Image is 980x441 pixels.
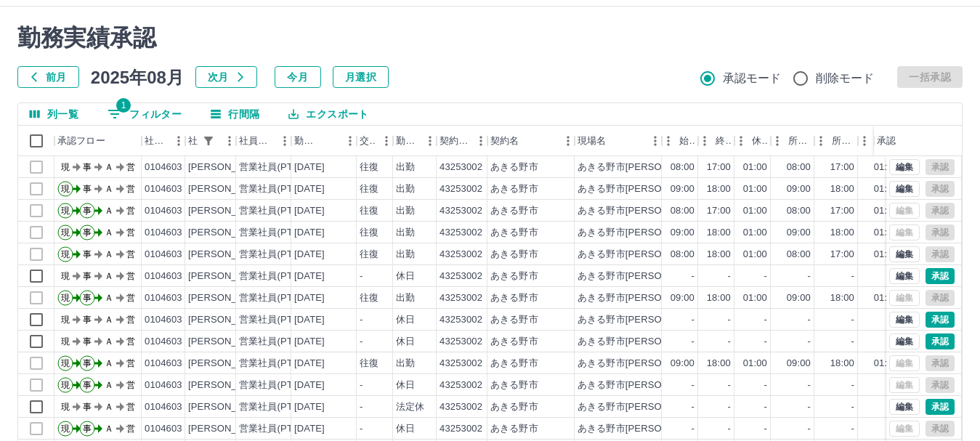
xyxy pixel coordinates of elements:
[578,226,816,240] div: あきる野市[PERSON_NAME]学童クラブ第1・第2・第3
[126,402,135,412] text: 営
[707,291,731,305] div: 18:00
[188,291,267,305] div: [PERSON_NAME]
[830,204,854,218] div: 17:00
[874,248,898,262] div: 01:00
[728,379,731,392] div: -
[294,291,325,305] div: [DATE]
[360,357,378,371] div: 往復
[61,293,70,303] text: 現
[188,400,267,414] div: [PERSON_NAME]
[61,336,70,347] text: 現
[83,162,92,172] text: 事
[188,357,267,371] div: [PERSON_NAME]
[185,126,236,156] div: 社員名
[764,335,767,349] div: -
[692,379,694,392] div: -
[360,270,363,283] div: -
[339,130,361,152] button: メニュー
[743,226,767,240] div: 01:00
[764,400,767,414] div: -
[145,335,182,349] div: 0104603
[145,313,182,327] div: 0104603
[728,313,731,327] div: -
[360,248,378,262] div: 往復
[18,103,90,125] button: 列選択
[188,226,267,240] div: [PERSON_NAME]
[83,358,92,368] text: 事
[57,126,105,156] div: 承認フロー
[294,313,325,327] div: [DATE]
[490,400,538,414] div: あきる野市
[707,161,731,174] div: 17:00
[830,291,854,305] div: 18:00
[578,204,816,218] div: あきる野市[PERSON_NAME]学童クラブ第1・第2・第3
[61,227,70,238] text: 現
[440,357,482,371] div: 43253002
[830,182,854,196] div: 18:00
[396,126,419,156] div: 勤務区分
[126,336,135,347] text: 営
[198,131,219,151] div: 1件のフィルターを適用中
[145,204,182,218] div: 0104603
[752,126,768,156] div: 休憩
[360,126,376,156] div: 交通費
[578,182,816,196] div: あきる野市[PERSON_NAME]学童クラブ第1・第2・第3
[239,379,315,392] div: 営業社員(PT契約)
[671,248,694,262] div: 08:00
[743,161,767,174] div: 01:00
[360,422,363,436] div: -
[83,293,92,303] text: 事
[874,182,898,196] div: 01:00
[787,291,811,305] div: 09:00
[440,335,482,349] div: 43253002
[490,313,538,327] div: あきる野市
[188,270,267,283] div: [PERSON_NAME]
[877,126,896,156] div: 承認
[734,126,771,156] div: 休憩
[239,422,315,436] div: 営業社員(PT契約)
[396,335,415,349] div: 休日
[360,291,378,305] div: 往復
[360,204,378,218] div: 往復
[239,357,315,371] div: 営業社員(PT契約)
[490,357,538,371] div: あきる野市
[83,206,92,216] text: 事
[716,126,732,156] div: 終業
[679,126,695,156] div: 始業
[236,126,291,156] div: 社員区分
[142,126,185,156] div: 社員番号
[490,126,519,156] div: 契約名
[396,422,415,436] div: 休日
[239,313,315,327] div: 営業社員(PT契約)
[105,249,113,259] text: Ａ
[440,400,482,414] div: 43253002
[126,315,135,325] text: 営
[926,333,955,349] button: 承認
[83,336,92,347] text: 事
[357,126,393,156] div: 交通費
[771,126,814,156] div: 所定開始
[723,70,782,87] span: 承認モード
[874,204,898,218] div: 01:00
[61,380,70,390] text: 現
[707,182,731,196] div: 18:00
[578,248,816,262] div: あきる野市[PERSON_NAME]学童クラブ第1・第2・第3
[692,422,694,436] div: -
[490,182,538,196] div: あきる野市
[61,358,70,368] text: 現
[294,379,325,392] div: [DATE]
[61,315,70,325] text: 現
[671,291,694,305] div: 09:00
[219,130,240,152] button: メニュー
[239,161,315,174] div: 営業社員(PT契約)
[889,159,920,175] button: 編集
[83,315,92,325] text: 事
[926,268,955,284] button: 承認
[440,379,482,392] div: 43253002
[126,380,135,390] text: 営
[396,291,415,305] div: 出勤
[419,130,441,152] button: メニュー
[61,162,70,172] text: 現
[274,130,296,152] button: メニュー
[808,270,811,283] div: -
